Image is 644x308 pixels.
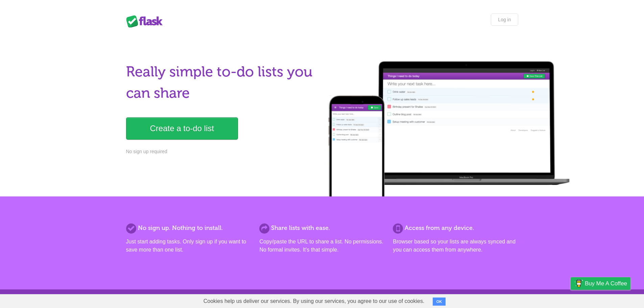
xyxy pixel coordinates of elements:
p: Browser based so your lists are always synced and you can access them from anywhere. [393,238,518,254]
p: Just start adding tasks. Only sign up if you want to save more than one list. [126,238,251,254]
span: Buy me a coffee [585,278,627,289]
img: Buy me a coffee [574,278,583,289]
h1: Really simple to-do lists you can share [126,61,318,104]
span: Cookies help us deliver our services. By using our services, you agree to our use of cookies. [197,294,431,308]
h2: Access from any device. [393,223,518,233]
button: OK [433,298,446,306]
p: No sign up required [126,148,318,155]
a: Buy me a coffee [571,277,630,290]
h2: Share lists with ease. [259,223,384,233]
p: Copy/paste the URL to share a list. No permissions. No formal invites. It's that simple. [259,238,384,254]
h2: No sign up. Nothing to install. [126,223,251,233]
div: Flask Lists [126,15,167,27]
a: Log in [491,14,518,26]
a: Create a to-do list [126,117,238,140]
